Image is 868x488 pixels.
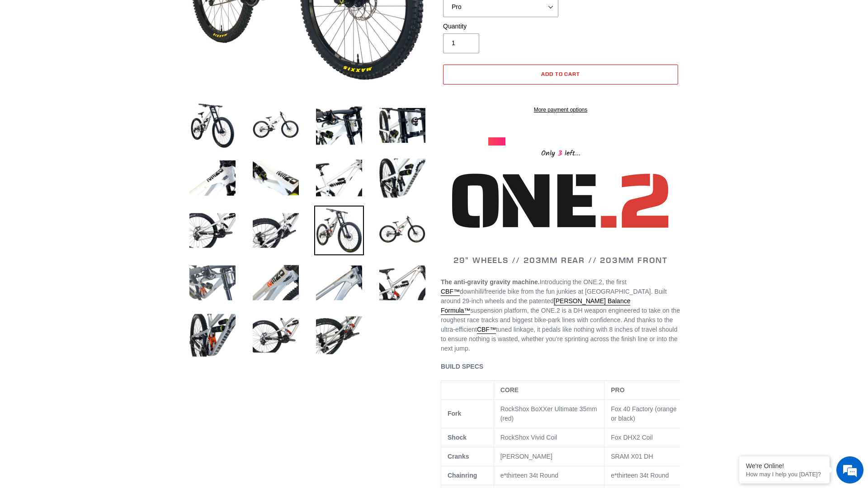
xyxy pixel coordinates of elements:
[251,101,301,150] img: Load image into Gallery viewer, ONE.2 DH - Complete Bike
[448,434,467,441] b: Shock
[443,65,678,84] button: Add to cart
[377,258,427,308] img: Load image into Gallery viewer, ONE.2 DH - Complete Bike
[188,258,237,308] img: Load image into Gallery viewer, ONE.2 DH - Complete Bike
[443,106,678,114] a: More payment options
[448,453,469,460] b: Cranks
[500,434,557,441] span: RockShox Vivid Coil
[448,410,461,417] b: Fork
[443,22,558,31] label: Quantity
[746,462,823,469] div: We're Online!
[314,310,364,360] img: Load image into Gallery viewer, ONE.2 DH - Complete Bike
[188,310,237,360] img: Load image into Gallery viewer, ONE.2 DH - Complete Bike
[500,405,597,422] span: RockShox BoXXer Ultimate 35mm (red)
[52,114,125,205] span: We're online!
[441,363,483,370] span: BUILD SPECS
[148,5,170,26] div: Minimize live chat window
[611,453,653,460] span: SRAM X01 DH
[251,310,301,360] img: Load image into Gallery viewer, ONE.2 DH - Complete Bike
[555,148,565,159] span: 3
[314,101,364,150] img: Load image into Gallery viewer, ONE.2 DH - Complete Bike
[251,206,301,255] img: Load image into Gallery viewer, ONE.2 DH - Complete Bike
[10,50,24,63] div: Navigation go back
[500,472,558,479] span: e*thirteen 34t Round
[251,153,301,203] img: Load image into Gallery viewer, ONE.2 DH - Complete Bike
[500,386,519,394] strong: CORE
[251,258,301,308] img: Load image into Gallery viewer, ONE.2 DH - Complete Bike
[441,278,680,352] span: Introducing the ONE.2, the first downhill/freeride bike from the fun junkies at [GEOGRAPHIC_DATA]...
[314,153,364,203] img: Load image into Gallery viewer, ONE.2 DH - Complete Bike
[453,255,668,265] span: 29" WHEELS // 203MM REAR // 203MM FRONT
[746,471,823,478] p: How may I help you today?
[541,70,580,77] span: Add to cart
[188,206,237,255] img: Load image into Gallery viewer, ONE.2 DH - Complete Bike
[314,206,364,255] img: Load image into Gallery viewer, ONE.2 DH - Complete Bike
[377,206,427,255] img: Load image into Gallery viewer, ONE.2 DH - Complete Bike
[441,278,540,286] strong: The anti-gravity gravity machine.
[29,45,52,68] img: d_696896380_company_1647369064580_696896380
[611,472,669,479] span: e*thirteen 34t Round
[611,386,624,394] strong: PRO
[188,153,237,203] img: Load image into Gallery viewer, ONE.2 DH - Complete Bike
[611,405,677,422] span: Fox 40 Factory (orange or black)
[441,288,460,296] a: CBF™
[61,51,165,62] div: Chat with us now
[500,453,552,460] span: [PERSON_NAME]
[488,145,633,160] div: Only left...
[314,258,364,308] img: Load image into Gallery viewer, ONE.2 DH - Complete Bike
[377,101,427,150] img: Load image into Gallery viewer, ONE.2 DH - Complete Bike
[448,472,477,479] b: Chainring
[477,326,496,334] a: CBF™
[377,153,427,203] img: Load image into Gallery viewer, ONE.2 DH - Complete Bike
[611,433,683,442] p: Fox DHX2 Coil
[188,101,237,150] img: Load image into Gallery viewer, ONE.2 DH - Complete Bike
[5,247,172,278] textarea: Type your message and hit 'Enter'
